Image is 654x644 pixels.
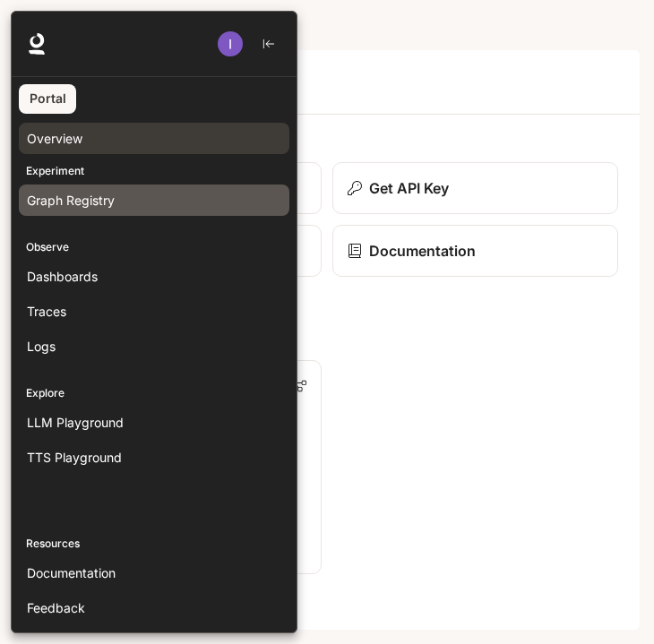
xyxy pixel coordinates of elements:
[12,163,297,179] p: Experiment
[19,84,76,114] a: Portal
[27,191,115,210] span: Graph Registry
[218,31,243,56] img: User avatar
[19,261,289,292] a: Dashboards
[12,385,297,401] p: Explore
[27,413,124,432] span: LLM Playground
[19,442,289,473] a: TTS Playground
[27,337,56,356] span: Logs
[19,331,289,362] a: Logs
[12,239,297,255] p: Observe
[58,7,158,43] button: All workspaces
[27,267,98,286] span: Dashboards
[19,296,289,327] a: Traces
[27,598,85,617] span: Feedback
[27,129,82,148] span: Overview
[19,557,289,588] a: Documentation
[19,123,289,154] a: Overview
[19,185,289,216] a: Graph Registry
[19,407,289,438] a: LLM Playground
[12,536,297,552] p: Resources
[212,26,248,62] button: User avatar
[27,448,122,467] span: TTS Playground
[13,9,46,41] button: open drawer
[27,302,66,321] span: Traces
[27,563,116,582] span: Documentation
[19,592,289,623] a: Feedback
